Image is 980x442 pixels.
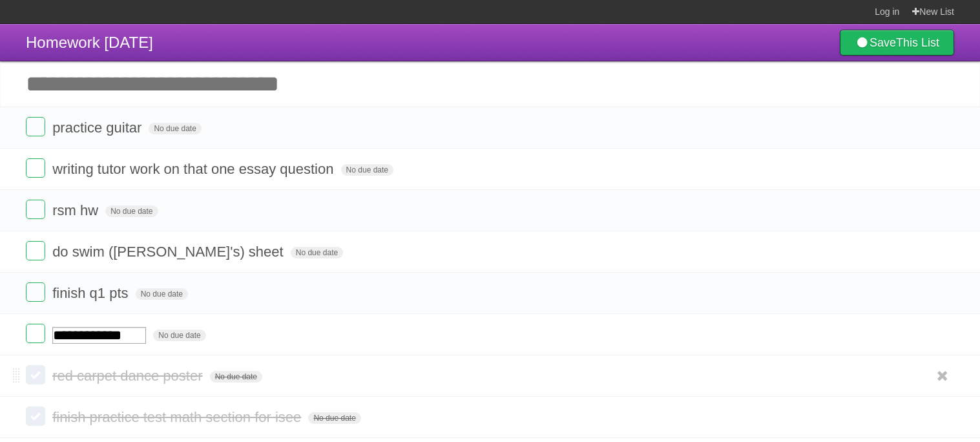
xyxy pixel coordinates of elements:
[26,200,45,219] label: Done
[52,409,304,425] span: finish practice test math section for isee
[52,285,131,301] span: finish q1 pts
[308,412,360,424] span: No due date
[26,282,45,302] label: Done
[52,161,337,177] span: writing tutor work on that one essay question
[26,158,45,178] label: Done
[52,368,205,384] span: red carpet dance poster
[896,36,939,49] b: This List
[153,330,205,341] span: No due date
[26,406,45,426] label: Done
[840,30,954,56] a: SaveThis List
[149,123,201,134] span: No due date
[52,202,101,218] span: rsm hw
[52,244,287,260] span: do swim ([PERSON_NAME]'s) sheet
[210,371,262,383] span: No due date
[291,247,343,258] span: No due date
[26,34,153,51] span: Homework [DATE]
[26,365,45,384] label: Done
[26,117,45,136] label: Done
[341,164,393,176] span: No due date
[26,324,45,343] label: Done
[136,288,188,300] span: No due date
[26,241,45,260] label: Done
[52,120,145,136] span: practice guitar
[105,205,158,217] span: No due date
